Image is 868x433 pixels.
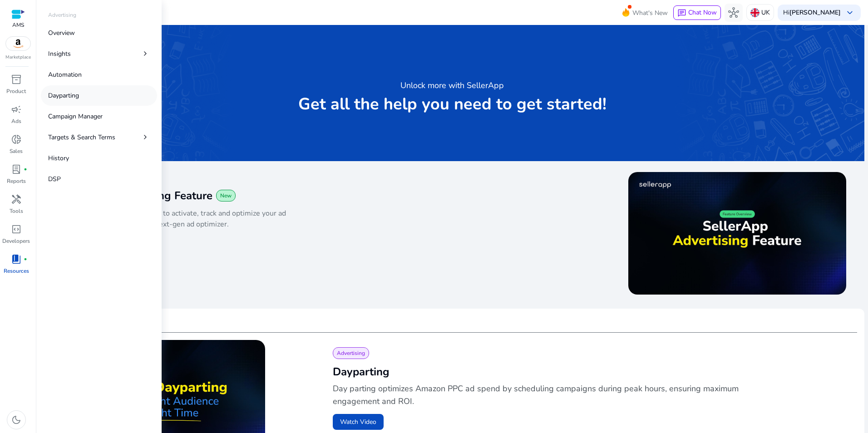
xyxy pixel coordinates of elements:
[48,112,103,121] p: Campaign Manager
[10,207,23,215] p: Tools
[48,70,82,79] p: Automation
[688,8,717,17] span: Chat Now
[48,11,76,19] p: Advertising
[7,177,26,185] p: Reports
[333,364,843,379] h2: Dayparting
[48,49,71,59] p: Insights
[333,414,384,430] button: Watch Video
[11,21,25,29] p: AMS
[10,147,23,155] p: Sales
[11,414,22,425] span: dark_mode
[6,87,26,95] p: Product
[11,104,22,115] span: campaign
[750,8,759,17] img: uk.svg
[725,4,743,22] button: hub
[11,74,22,85] span: inventory_2
[11,164,22,175] span: lab_profile
[141,49,150,58] span: chevron_right
[6,37,30,50] img: amazon.svg
[24,257,27,261] span: fiber_manual_record
[783,10,841,16] p: Hi
[761,5,770,20] p: UK
[677,9,686,18] span: chat
[11,134,22,145] span: donut_small
[844,7,855,18] span: keyboard_arrow_down
[789,8,841,17] b: [PERSON_NAME]
[24,167,27,171] span: fiber_manual_record
[11,117,21,125] p: Ads
[2,237,30,245] p: Developers
[4,267,29,275] p: Resources
[220,192,232,199] span: New
[673,5,721,20] button: chatChat Now
[11,254,22,265] span: book_4
[48,28,75,38] p: Overview
[48,153,69,163] p: History
[48,174,61,184] p: DSP
[400,79,504,92] h3: Unlock more with SellerApp
[5,54,31,61] p: Marketplace
[11,194,22,205] span: handyman
[48,91,79,100] p: Dayparting
[337,349,365,357] span: Advertising
[11,224,22,235] span: code_blocks
[58,208,321,230] p: Watch this video and learn how to activate, track and optimize your ad campaigns using SellerApp'...
[628,172,846,295] img: maxresdefault.jpg
[728,7,739,18] span: hub
[333,382,740,408] p: Day parting optimizes Amazon PPC ad spend by scheduling campaigns during peak hours, ensuring max...
[632,5,668,21] span: What's New
[48,133,115,142] p: Targets & Search Terms
[141,133,150,142] span: chevron_right
[298,95,607,113] p: Get all the help you need to get started!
